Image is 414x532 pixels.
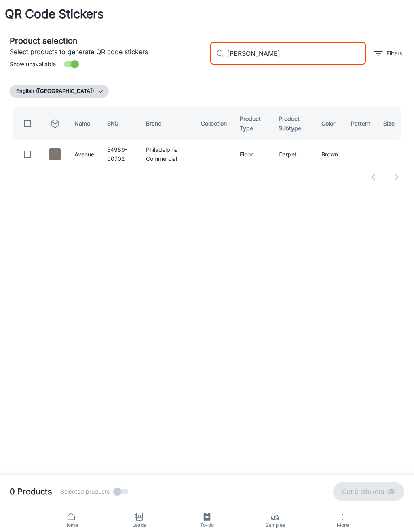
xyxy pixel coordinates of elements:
th: Collection [194,107,233,140]
td: Avenue [68,143,101,166]
td: Brown [315,143,344,166]
th: Pattern [344,107,377,140]
span: Samples [246,521,304,529]
p: Select products to generate QR code stickers [10,47,204,57]
h5: 0 Products [10,486,52,498]
th: Product Subtype [272,107,315,140]
td: Philadelphia Commercial [139,143,195,166]
span: Selected products [61,487,110,496]
span: More [314,522,372,528]
input: Search by SKU, brand, collection... [227,42,366,65]
span: Home [42,521,100,529]
span: Show unavailable [10,60,56,69]
td: Floor [233,143,272,166]
td: Carpet [272,143,315,166]
a: Samples [241,508,309,532]
p: Filters [387,49,402,58]
th: Name [68,107,101,140]
th: SKU [101,107,139,140]
th: Product Type [233,107,272,140]
a: Home [37,508,105,532]
th: Size [377,107,404,140]
h1: QR Code Stickers [5,5,104,23]
th: Brand [139,107,195,140]
span: Leads [110,521,168,529]
a: To-do [173,508,241,532]
button: More [309,508,377,532]
h5: Product selection [10,35,204,47]
button: filter [372,47,404,60]
button: English ([GEOGRAPHIC_DATA]) [10,85,109,98]
a: Leads [105,508,173,532]
td: 54989-00702 [101,143,139,166]
th: Color [315,107,344,140]
span: To-do [178,521,236,529]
